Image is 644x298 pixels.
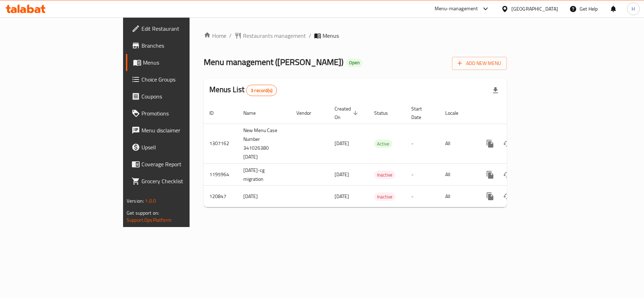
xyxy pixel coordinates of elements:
span: Created On [335,105,360,121]
span: [DATE] [335,139,349,148]
div: Menu-management [435,5,478,13]
td: All [440,163,476,186]
a: Menu disclaimer [126,122,231,139]
span: Choice Groups [141,75,225,84]
table: enhanced table [204,102,555,208]
td: All [440,186,476,207]
a: Promotions [126,105,231,122]
li: / [309,31,311,40]
a: Edit Restaurant [126,20,231,37]
span: [DATE] [335,192,349,201]
span: Promotions [141,109,225,118]
button: more [482,166,499,183]
span: Open [346,60,362,66]
td: [DATE] [238,186,291,207]
a: Restaurants management [234,31,306,40]
nav: breadcrumb [204,31,507,40]
button: Change Status [499,188,516,205]
span: Vendor [296,109,320,117]
div: Total records count [246,85,277,96]
td: New Menu Case Number 341026380 [DATE] [238,124,291,163]
span: Locale [445,109,468,117]
div: Inactive [374,171,395,179]
button: more [482,188,499,205]
td: - [406,186,440,207]
td: [DATE]-cg migration [238,163,291,186]
span: Start Date [411,105,431,121]
button: Add New Menu [452,57,507,70]
span: Add New Menu [458,59,501,68]
span: Restaurants management [243,31,306,40]
td: All [440,124,476,163]
span: Menus [143,58,225,67]
a: Branches [126,37,231,54]
h2: Menus List [209,84,277,96]
span: Menu management ( [PERSON_NAME] ) [204,54,343,70]
span: Status [374,109,397,117]
span: 1.0.0 [145,196,156,205]
td: - [406,163,440,186]
a: Grocery Checklist [126,173,231,190]
div: Open [346,59,362,67]
span: Menus [323,31,339,40]
a: Coupons [126,88,231,105]
span: Upsell [141,143,225,151]
div: [GEOGRAPHIC_DATA] [511,5,558,13]
span: Branches [141,41,225,50]
td: - [406,124,440,163]
a: Upsell [126,139,231,156]
button: more [482,135,499,152]
span: [DATE] [335,170,349,179]
span: Version: [127,196,144,205]
span: Inactive [374,171,395,179]
span: 3 record(s) [246,87,277,94]
span: Name [243,109,265,117]
a: Menus [126,54,231,71]
div: Export file [487,82,504,99]
button: Change Status [499,135,516,152]
span: H [632,5,635,13]
span: Grocery Checklist [141,177,225,185]
span: Coupons [141,92,225,101]
span: Coverage Report [141,160,225,168]
a: Support.OpsPlatform [127,215,172,225]
span: Edit Restaurant [141,24,225,33]
a: Choice Groups [126,71,231,88]
span: Active [374,140,392,148]
div: Active [374,139,392,148]
span: Menu disclaimer [141,126,225,135]
div: Inactive [374,192,395,201]
a: Coverage Report [126,156,231,173]
span: ID [209,109,223,117]
button: Change Status [499,166,516,183]
span: Get support on: [127,208,159,217]
th: Actions [476,102,555,124]
span: Inactive [374,193,395,201]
